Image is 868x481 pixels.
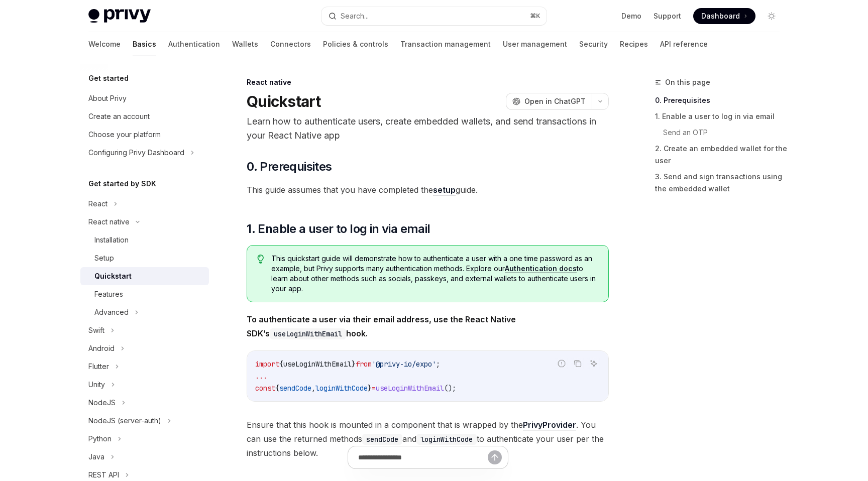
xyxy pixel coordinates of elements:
span: 0. Prerequisites [247,159,332,175]
span: from [356,359,372,369]
div: Unity [88,379,105,391]
span: { [275,384,279,393]
span: 1. Enable a user to log in via email [247,221,430,237]
a: About Privy [80,89,209,107]
a: Support [654,11,681,21]
a: Installation [80,231,209,249]
div: Android [88,342,115,354]
div: NodeJS [88,397,116,409]
span: useLoginWithEmail [283,359,352,369]
code: useLoginWithEmail [270,328,346,339]
span: { [279,359,283,369]
span: useLoginWithEmail [376,384,444,393]
button: Copy the contents from the code block [571,357,584,370]
a: API reference [660,32,708,56]
div: NodeJS (server-auth) [88,415,161,427]
code: loginWithCode [416,434,477,445]
span: import [255,359,279,369]
a: Features [80,285,209,303]
span: On this page [665,76,710,88]
span: This guide assumes that you have completed the guide. [247,183,609,197]
div: React native [247,77,609,87]
span: sendCode [279,384,311,393]
strong: To authenticate a user via their email address, use the React Native SDK’s hook. [247,314,516,338]
span: '@privy-io/expo' [372,359,436,369]
a: 3. Send and sign transactions using the embedded wallet [655,169,788,197]
span: Dashboard [701,11,740,21]
div: Python [88,433,112,445]
a: Security [579,32,608,56]
a: 1. Enable a user to log in via email [655,108,788,125]
a: Policies & controls [323,32,388,56]
button: Search...⌘K [321,7,547,25]
div: React native [88,216,130,228]
span: (); [444,384,456,393]
div: Features [94,288,123,300]
a: Setup [80,249,209,267]
span: } [368,384,372,393]
div: REST API [88,469,119,481]
h5: Get started [88,72,129,84]
div: Advanced [94,306,129,318]
h1: Quickstart [247,92,321,110]
a: User management [503,32,567,56]
a: Basics [133,32,156,56]
span: Ensure that this hook is mounted in a component that is wrapped by the . You can use the returned... [247,418,609,460]
a: Demo [621,11,641,21]
div: Swift [88,324,104,336]
a: Transaction management [400,32,491,56]
a: Authentication [168,32,220,56]
a: Quickstart [80,267,209,285]
a: Recipes [620,32,648,56]
a: PrivyProvider [523,420,576,430]
span: const [255,384,275,393]
a: Send an OTP [663,125,788,141]
div: Quickstart [94,270,132,282]
a: 2. Create an embedded wallet for the user [655,141,788,169]
div: About Privy [88,92,127,104]
button: Toggle dark mode [764,8,780,24]
a: 0. Prerequisites [655,92,788,108]
a: Authentication docs [505,264,577,273]
button: Report incorrect code [555,357,568,370]
button: Send message [488,450,502,464]
span: ... [255,372,267,381]
span: } [352,359,356,369]
span: ⌘ K [530,12,540,20]
button: Ask AI [587,357,600,370]
img: light logo [88,9,151,23]
div: Search... [341,10,369,22]
a: setup [433,185,456,195]
div: Flutter [88,360,109,373]
div: Installation [94,234,129,246]
a: Connectors [270,32,311,56]
code: sendCode [362,434,402,445]
div: Configuring Privy Dashboard [88,147,184,159]
a: Dashboard [693,8,755,24]
svg: Tip [257,255,264,264]
span: , [311,384,315,393]
p: Learn how to authenticate users, create embedded wallets, and send transactions in your React Nat... [247,114,609,143]
a: Choose your platform [80,126,209,144]
h5: Get started by SDK [88,178,156,190]
div: Setup [94,252,114,264]
a: Welcome [88,32,121,56]
div: Choose your platform [88,129,161,141]
a: Wallets [232,32,258,56]
button: Open in ChatGPT [506,93,592,110]
span: This quickstart guide will demonstrate how to authenticate a user with a one time password as an ... [271,254,598,294]
div: Java [88,451,104,463]
span: Open in ChatGPT [524,96,586,106]
span: ; [436,359,440,369]
div: Create an account [88,110,150,123]
span: loginWithCode [315,384,368,393]
div: React [88,198,107,210]
span: = [372,384,376,393]
a: Create an account [80,107,209,126]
